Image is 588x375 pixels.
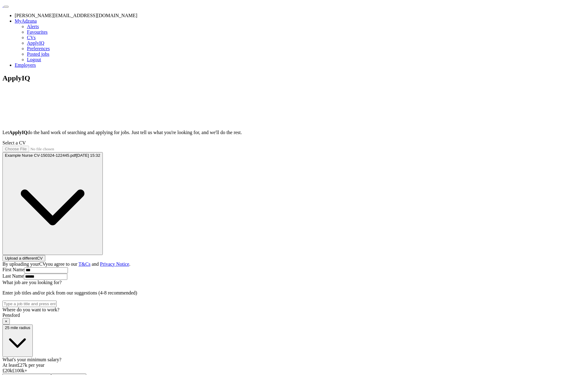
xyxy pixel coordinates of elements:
span: per year [28,362,44,368]
label: Select a CV [2,140,26,145]
a: T&Cs [79,261,91,267]
h1: ApplyIQ [2,74,586,82]
a: Preferences [27,46,50,51]
li: [PERSON_NAME][EMAIL_ADDRESS][DOMAIN_NAME] [15,13,586,18]
a: ApplyIQ [27,40,44,46]
button: Upload a differentCV [2,255,45,261]
span: 25 mile radius [5,325,30,330]
label: What's your minimum salary? [2,357,61,362]
button: Example Nurse CV-150324-122445.pdf[DATE] 15:32 [2,152,103,255]
span: Example Nurse CV-150324-122445.pdf [5,153,76,158]
span: At least [2,362,17,368]
a: MyAdzuna [15,18,37,24]
a: Posted jobs [27,51,49,57]
div: By uploading your CV you agree to our and . [2,261,586,267]
button: × [2,318,10,324]
span: [DATE] 15:32 [76,153,100,158]
strong: ApplyIQ [9,130,27,135]
a: CVs [27,35,35,40]
button: Toggle main navigation menu [4,6,9,8]
a: Logout [27,57,41,62]
label: What job are you looking for? [2,280,61,285]
a: Alerts [27,24,39,29]
a: Favourites [27,29,48,35]
label: Last Name [2,273,24,279]
a: Privacy Notice [100,261,129,267]
label: First Name [2,267,24,272]
span: £ 20 k [2,368,12,373]
div: Pensford [2,313,586,318]
p: Enter job titles and/or pick from our suggestions (4-8 recommended) [2,290,586,296]
input: Type a job title and press enter [2,301,57,307]
label: Where do you want to work? [2,307,59,312]
span: £ 27k [17,362,27,368]
span: £ 100 k+ [12,368,27,373]
button: 25 mile radius [2,324,33,357]
a: Employers [15,62,36,68]
p: Let do the hard work of searching and applying for jobs. Just tell us what you're looking for, an... [2,130,586,135]
span: × [5,319,7,324]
